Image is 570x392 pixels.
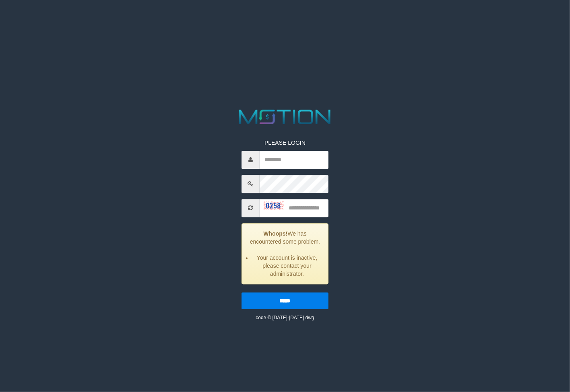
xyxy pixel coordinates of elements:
img: MOTION_logo.png [235,107,335,127]
div: We has encountered some problem. [242,223,328,284]
p: PLEASE LOGIN [242,139,328,147]
img: captcha [264,202,284,210]
small: code © [DATE]-[DATE] dwg [256,315,314,320]
strong: Whoops! [263,230,287,237]
li: Your account is inactive, please contact your administrator. [252,254,322,278]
